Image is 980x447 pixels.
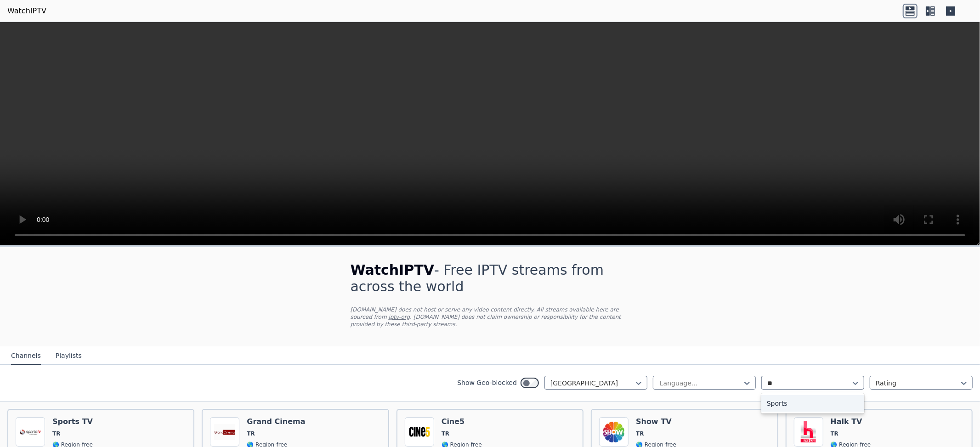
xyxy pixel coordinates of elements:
img: Grand Cinema [210,417,239,447]
div: Sports [761,395,864,412]
h6: Show TV [636,417,676,426]
span: TR [442,430,449,437]
img: Sports TV [16,417,45,447]
label: Show Geo-blocked [457,378,517,387]
img: Show TV [599,417,629,447]
a: WatchIPTV [7,6,46,17]
h6: Halk TV [831,417,871,426]
p: [DOMAIN_NAME] does not host or serve any video content directly. All streams available here are s... [351,306,630,328]
button: Playlists [56,347,82,365]
span: TR [247,430,255,437]
a: iptv-org [389,314,410,320]
span: TR [636,430,644,437]
span: TR [52,430,60,437]
button: Channels [11,347,41,365]
h6: Sports TV [52,417,93,426]
img: Halk TV [794,417,823,447]
h6: Cine5 [442,417,482,426]
span: TR [831,430,838,437]
h6: Grand Cinema [247,417,305,426]
img: Cine5 [405,417,434,447]
span: WatchIPTV [351,262,435,278]
h1: - Free IPTV streams from across the world [351,262,630,295]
